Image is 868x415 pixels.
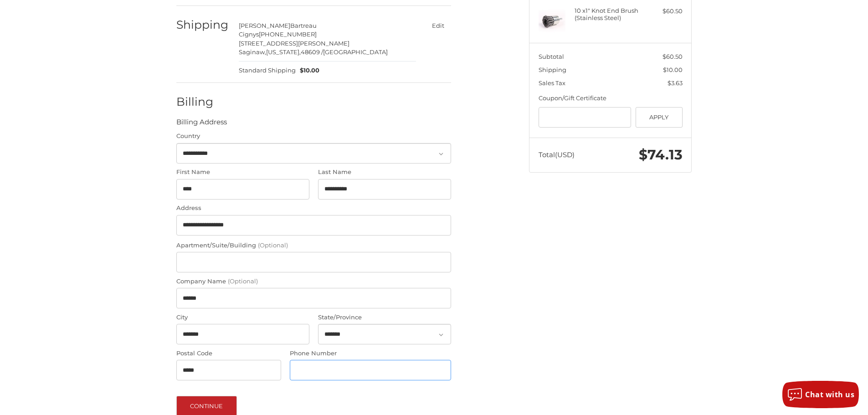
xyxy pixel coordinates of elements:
[176,349,281,358] label: Postal Code
[176,132,451,141] label: Country
[425,19,451,32] button: Edit
[539,94,683,103] div: Coupon/Gift Certificate
[639,146,683,163] span: $74.13
[290,22,317,29] span: Bartreau
[301,48,323,56] span: 48609 /
[663,53,683,60] span: $60.50
[176,313,309,322] label: City
[636,107,683,128] button: Apply
[239,31,259,38] span: Cignys
[668,79,683,87] span: $3.63
[228,277,258,285] small: (Optional)
[176,18,230,32] h2: Shipping
[290,349,451,358] label: Phone Number
[647,7,683,16] div: $60.50
[239,22,290,29] span: [PERSON_NAME]
[805,389,854,400] span: Chat with us
[323,48,388,56] span: [GEOGRAPHIC_DATA]
[239,48,266,56] span: Saginaw,
[239,66,296,75] span: Standard Shipping
[296,66,320,75] span: $10.00
[176,117,227,132] legend: Billing Address
[318,168,451,177] label: Last Name
[176,277,451,286] label: Company Name
[176,204,451,213] label: Address
[176,168,309,177] label: First Name
[575,7,644,22] h4: 10 x 1" Knot End Brush (Stainless Steel)
[258,241,288,249] small: (Optional)
[239,40,349,47] span: [STREET_ADDRESS][PERSON_NAME]
[176,95,230,109] h2: Billing
[539,107,632,128] input: Gift Certificate or Coupon Code
[539,79,565,87] span: Sales Tax
[539,66,566,73] span: Shipping
[259,31,317,38] span: [PHONE_NUMBER]
[539,150,575,159] span: Total (USD)
[782,381,859,408] button: Chat with us
[176,241,451,250] label: Apartment/Suite/Building
[539,53,564,60] span: Subtotal
[663,66,683,73] span: $10.00
[318,313,451,322] label: State/Province
[266,48,301,56] span: [US_STATE],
